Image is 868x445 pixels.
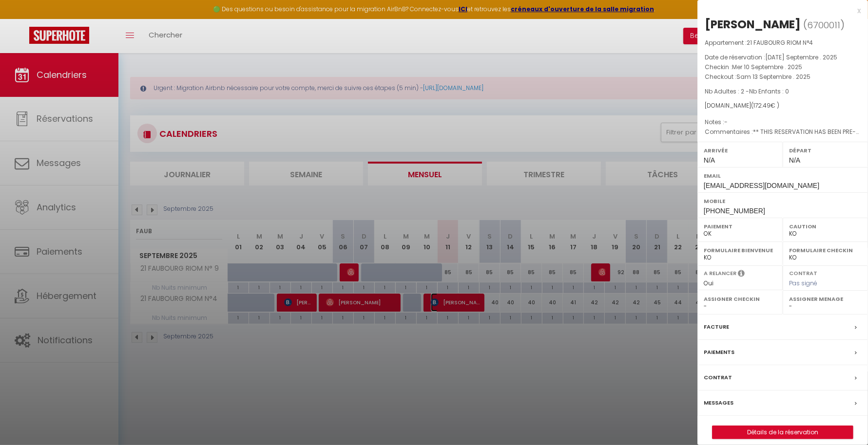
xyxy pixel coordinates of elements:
span: 6700011 [807,19,840,31]
label: Mobile [704,196,862,206]
label: Départ [789,146,862,155]
label: Arrivée [704,146,776,155]
label: Formulaire Checkin [789,245,862,255]
label: Facture [704,322,729,332]
p: Commentaires : [705,127,861,137]
span: ( ) [803,18,845,32]
label: Email [704,171,862,181]
span: Sam 13 Septembre . 2025 [736,73,810,81]
span: 172.49 [753,101,771,110]
div: [PERSON_NAME] [705,17,801,32]
span: Nb Adultes : 2 - [705,87,789,95]
button: Détails de la réservation [712,426,853,439]
span: [DATE] Septembre . 2025 [765,53,837,61]
label: Assigner Menage [789,294,862,304]
span: N/A [704,156,715,164]
p: Notes : [705,117,861,127]
span: - [724,118,728,126]
p: Checkout : [705,72,861,82]
span: ( € ) [751,101,779,110]
label: Contrat [789,269,817,276]
label: A relancer [704,269,736,278]
label: Contrat [704,372,732,383]
iframe: Chat [827,401,861,438]
span: N/A [789,156,800,164]
span: [PHONE_NUMBER] [704,207,765,215]
span: [EMAIL_ADDRESS][DOMAIN_NAME] [704,182,819,189]
span: Nb Enfants : 0 [749,87,789,95]
a: Détails de la réservation [713,426,853,439]
p: Appartement : [705,38,861,48]
label: Caution [789,222,862,231]
button: Ouvrir le widget de chat LiveChat [8,4,37,33]
p: Date de réservation : [705,53,861,62]
div: [DOMAIN_NAME] [705,101,861,111]
label: Assigner Checkin [704,294,776,304]
label: Formulaire Bienvenue [704,245,776,255]
i: Sélectionner OUI si vous souhaiter envoyer les séquences de messages post-checkout [738,269,745,280]
label: Paiements [704,347,734,357]
span: Pas signé [789,279,817,287]
span: Mer 10 Septembre . 2025 [732,63,802,71]
label: Paiement [704,222,776,231]
p: Checkin : [705,62,861,72]
span: 21 FAUBOURG RIOM N°4 [747,38,813,47]
label: Messages [704,398,733,408]
div: x [697,5,861,17]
